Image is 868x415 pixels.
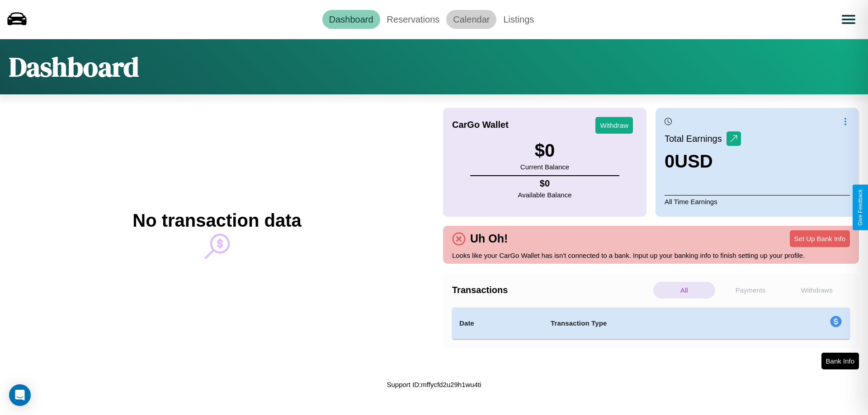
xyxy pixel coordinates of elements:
h4: $ 0 [518,178,572,189]
p: Payments [720,282,782,298]
div: Open Intercom Messenger [9,384,31,406]
button: Set Up Bank Info [790,230,850,247]
p: Total Earnings [665,131,726,147]
a: Reservations [380,10,447,29]
h4: Date [459,318,536,329]
h1: Dashboard [9,48,139,85]
a: Calendar [446,10,496,29]
a: Dashboard [322,10,380,29]
h3: 0 USD [665,151,741,172]
h4: Transactions [452,285,651,295]
p: Withdraws [786,282,848,298]
p: Looks like your CarGo Wallet has isn't connected to a bank. Input up your banking info to finish ... [452,249,850,261]
p: All [653,282,715,298]
p: All Time Earnings [665,195,850,208]
p: Support ID: mffycfd2u29h1wu4ti [387,378,481,391]
p: Available Balance [518,189,572,201]
h3: $ 0 [520,140,569,161]
table: simple table [452,308,850,339]
button: Withdraw [595,117,633,134]
h2: No transaction data [132,210,301,231]
button: Open menu [836,7,861,32]
button: Bank Info [821,353,859,369]
a: Listings [496,10,541,29]
h4: Transaction Type [551,318,756,329]
h4: CarGo Wallet [452,120,509,130]
h4: Uh Oh! [466,232,512,245]
div: Give Feedback [857,189,863,226]
p: Current Balance [520,161,569,173]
